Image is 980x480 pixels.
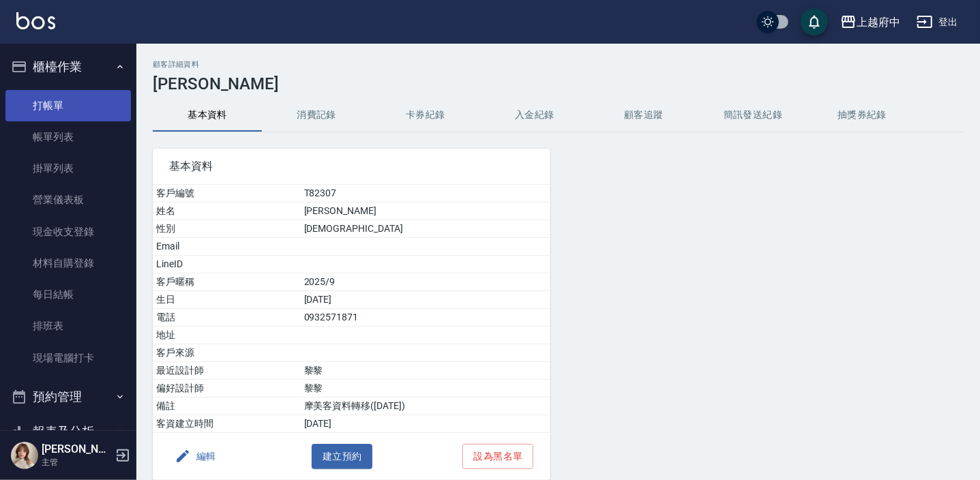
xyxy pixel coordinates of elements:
button: 設為黑名單 [462,444,533,469]
button: 基本資料 [153,99,262,132]
td: 電話 [153,309,301,327]
td: 備註 [153,397,301,415]
td: LineID [153,256,301,273]
button: save [801,8,828,35]
td: [DATE] [301,291,550,309]
button: 顧客追蹤 [589,99,698,132]
td: 客資建立時間 [153,415,301,433]
img: Person [11,442,38,469]
a: 每日結帳 [5,279,131,310]
td: 生日 [153,291,301,309]
a: 掛單列表 [5,153,131,184]
button: 卡券紀錄 [371,99,480,132]
td: [DEMOGRAPHIC_DATA] [301,220,550,238]
td: 客戶來源 [153,344,301,362]
td: [DATE] [301,415,550,433]
td: 0932571871 [301,309,550,327]
td: 黎黎 [301,380,550,397]
td: 2025/9 [301,273,550,291]
button: 登出 [911,10,964,35]
button: 櫃檯作業 [5,49,131,85]
td: 性別 [153,220,301,238]
td: Email [153,238,301,256]
button: 入金紀錄 [480,99,589,132]
td: [PERSON_NAME] [301,202,550,220]
a: 排班表 [5,310,131,342]
a: 現場電腦打卡 [5,342,131,374]
a: 營業儀表板 [5,184,131,215]
a: 現金收支登錄 [5,216,131,247]
h2: 顧客詳細資料 [153,60,964,69]
span: 基本資料 [169,160,534,173]
button: 建立預約 [312,444,373,469]
h5: [PERSON_NAME] [42,442,111,456]
a: 打帳單 [5,90,131,121]
td: 摩美客資料轉移([DATE]) [301,397,550,415]
div: 上越府中 [857,14,900,31]
a: 帳單列表 [5,121,131,153]
h3: [PERSON_NAME] [153,74,964,93]
td: T82307 [301,185,550,202]
button: 報表及分析 [5,414,131,449]
button: 消費記錄 [262,99,371,132]
p: 主管 [42,456,111,468]
button: 編輯 [169,444,222,469]
button: 預約管理 [5,379,131,415]
button: 上越府中 [835,8,906,36]
button: 抽獎券紀錄 [807,99,917,132]
td: 偏好設計師 [153,380,301,397]
td: 客戶編號 [153,185,301,202]
a: 材料自購登錄 [5,247,131,279]
td: 客戶暱稱 [153,273,301,291]
button: 簡訊發送紀錄 [698,99,807,132]
td: 地址 [153,327,301,344]
td: 黎黎 [301,362,550,380]
td: 最近設計師 [153,362,301,380]
td: 姓名 [153,202,301,220]
img: Logo [16,12,55,29]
